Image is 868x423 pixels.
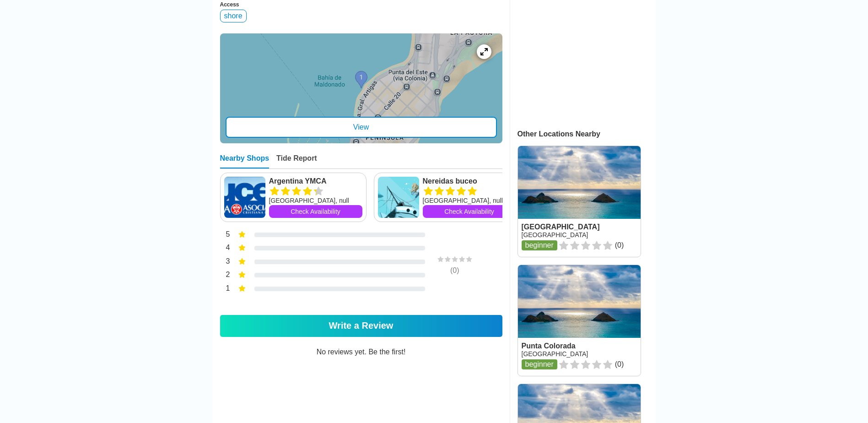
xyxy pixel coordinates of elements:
div: ( 0 ) [421,266,489,275]
div: View [226,117,497,138]
div: 2 [220,270,230,282]
a: entry mapView [220,33,502,143]
div: Other Locations Nearby [518,130,656,138]
div: 1 [220,283,230,295]
a: Check Availability [423,205,516,218]
img: Nereidas buceo [378,177,419,218]
a: Check Availability [269,205,362,218]
div: Access [220,1,502,8]
div: No reviews yet. Be the first! [220,348,502,402]
a: Write a Review [220,315,502,337]
div: 5 [220,229,230,241]
img: Argentina YMCA [224,177,265,218]
div: 4 [220,243,230,255]
div: Tide Report [276,154,317,168]
div: Nearby Shops [220,154,270,168]
div: [GEOGRAPHIC_DATA], null [423,196,516,205]
div: 3 [220,256,230,268]
div: shore [220,10,247,22]
a: Argentina YMCA [269,177,362,186]
a: Nereidas buceo [423,177,516,186]
div: [GEOGRAPHIC_DATA], null [269,196,362,205]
